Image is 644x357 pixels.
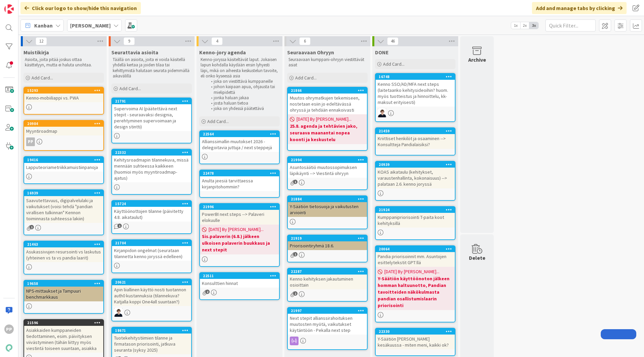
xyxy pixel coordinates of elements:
[375,328,455,356] a: 22330Y-Säätiön [PERSON_NAME] kesäkuussa - miten meni, kaikki ok?
[200,210,279,225] div: PowerBI next steps --> Palaveri elokuulle
[291,158,367,162] div: 21994
[205,290,210,294] span: 2
[288,269,367,275] div: 22287
[376,329,455,335] div: 22330
[375,245,455,322] a: 20064Pandia priorisoinnit mm. Asuntojen esittelytekstit GPT:llä[DATE] By [PERSON_NAME]...Y-Säätiö...
[376,74,455,80] div: 16748
[112,98,191,131] div: 21791Supervoima AI (päätettävä next stepit - seuraavaksi designia, perehtyminen supervoimaan ja d...
[378,275,453,309] b: Y-Säätiön käyttöönoton jälkeen homman haltuunotto, Pandian tavoitteiden näkökulmasta pandian osal...
[27,158,103,162] div: 19416
[288,235,367,241] div: 21919
[376,213,455,228] div: Kumppanipriorisointi T-paita koot kehityksillä
[27,121,103,126] div: 20984
[24,196,103,223] div: Saavutettavuus, digipalvelulaki ja vaikutukset (voisi tehdä "pandian virallisen tulkinnan" Kennon...
[111,49,158,56] span: Seurattavia asioita
[288,94,367,114] div: Muutos ohrymatkujen tekemiseen, nostetaan esiin jo edeltävässä ohryssä ja tehdään ennakoivasti
[111,149,192,195] a: 22332Kehitysroadmapin tilannekuva, missä mennään suhteessa kaikkeen (huomioi myös myyntiroadmap-a...
[112,240,191,261] div: 21704Kirjanpidon ongelmat (seurataan tilannetta kenno joryssä edelleen)
[200,131,279,137] div: 22564
[379,74,455,79] div: 16748
[378,109,386,117] img: MT
[387,37,398,45] span: 46
[112,207,191,222] div: Käyttöönottojen tilanne (päivitetty 4.8. aikataulut)
[199,170,280,198] a: 22478Anulta jeesiä tarvittaessa kirjanpitohommiin?
[376,74,455,107] div: 16748Kenno SSO/AD/MFA next steps (laitetaanko kehitysideoihin? huom. myös tuotteistus ja hinnoitt...
[24,157,103,172] div: 19416Lapputeoriametriikkamuistiinpanoja
[23,87,104,115] a: 15293Kenno-mobiiliappi vs. PWA
[207,118,229,124] span: Add Card...
[24,281,103,301] div: 19658NPS-mittaukset ja Tampuuri benchmarkkaus
[112,328,191,334] div: 18671
[376,246,455,252] div: 20064
[27,88,103,93] div: 15293
[293,291,298,296] span: 2
[376,162,455,168] div: 20939
[376,329,455,349] div: 22330Y-Säätiön [PERSON_NAME] kesäkuussa - miten meni, kaikki ok?
[384,268,439,275] span: [DATE] By [PERSON_NAME]...
[200,273,279,279] div: 22511
[24,326,103,353] div: Asiakkaiden kumppaneiden tiedottaminen, esim. päivityksen viivästyminen (tähän liittyy myös viest...
[376,168,455,188] div: KOAS aikataulu (kehitykset, varaustenhallinta, kokonaisuus) --> palataan 2.6. kenno joryssä
[376,246,455,267] div: 20064Pandia priorisoinnit mm. Asuntojen esittelytekstit GPT:llä
[23,49,49,56] span: Muistikirja
[4,4,14,14] img: Visit kanbanzone.com
[4,324,14,334] div: PP
[203,171,279,176] div: 22478
[203,204,279,209] div: 21996
[288,269,367,289] div: 22287Kenno kehityksen jakautuminen osioittain
[199,203,280,267] a: 21996PowerBI next steps --> Palaveri elokuulle[DATE] By [PERSON_NAME]...Sis.palaverin (6.8.) jälk...
[111,239,192,273] a: 21704Kirjanpidon ongelmat (seurataan tilannetta kenno joryssä edelleen)
[288,87,367,94] div: 21866
[545,19,596,32] input: Quick Filter...
[375,127,455,156] a: 21459Kriittiset henkilöt ja osaaminen --> Konsultteja Pandialaisiksi?
[112,150,191,156] div: 22332
[376,80,455,107] div: Kenno SSO/AD/MFA next steps (laitetaanko kehitysideoihin? huom. myös tuotteistus ja hinnoittelu, ...
[375,49,389,56] span: DONE
[207,106,279,111] li: joka on yhdessä päätettävä
[469,254,485,262] div: Delete
[112,156,191,182] div: Kehitysroadmapin tilannekuva, missä mennään suhteessa kaikkeen (huomioi myös myyntiroadmap-ajatus)
[32,75,53,81] span: Add Card...
[23,189,104,235] a: 16939Saavutettavuus, digipalvelulaki ja vaikutukset (voisi tehdä "pandian virallisen tulkinnan" K...
[203,132,279,136] div: 22564
[379,247,455,251] div: 20064
[112,279,191,285] div: 20621
[24,94,103,102] div: Kenno-mobiiliappi vs. PWA
[111,200,192,234] a: 15724Käyttöönottojen tilanne (päivitetty 4.8. aikataulut)
[199,49,246,56] span: Kenno-jory agenda
[379,329,455,334] div: 22330
[379,129,455,133] div: 21459
[112,201,191,222] div: 15724Käyttöönottojen tilanne (päivitetty 4.8. aikataulut)
[112,285,191,306] div: Apin liiallinen käyttö nosti tuotannon auth0 kustannuksia (tilannekuva? Katjalla koppi One4all su...
[25,57,103,68] p: Asioita, joita pitää joskus ottaa käsittelyyn, mutta ei haluta unohtaa.
[112,98,191,104] div: 21791
[288,314,367,335] div: Next stepit allianssirahoituksen muutosten myötä, vaikutukset käytäntöön - Pekalla next step
[200,204,279,225] div: 21996PowerBI next steps --> Palaveri elokuulle
[112,334,191,354] div: Tuotekehitystiimien tilanne ja firmatason priorisointi, jatkuva seuranta (syksy 2025)
[376,162,455,188] div: 20939KOAS aikataulu (kehitykset, varaustenhallinta, kokonaisuus) --> palataan 2.6. kenno joryssä
[112,279,191,306] div: 20621Apin liiallinen käyttö nosti tuotannon auth0 kustannuksia (tilannekuva? Katjalla koppi One4a...
[112,150,191,182] div: 22332Kehitysroadmapin tilannekuva, missä mennään suhteessa kaikkeen (huomioi myös myyntiroadmap-a...
[293,252,298,256] span: 1
[112,240,191,246] div: 21704
[114,308,123,317] img: MT
[115,99,191,104] div: 21791
[200,170,279,176] div: 22478
[287,307,368,350] a: 21997Next stepit allianssirahoituksen muutosten myötä, vaikutukset käytäntöön - Pekalla next step
[287,49,334,56] span: Seuraavaan Ohryyn
[115,280,191,285] div: 20621
[24,87,103,102] div: 15293Kenno-mobiiliappi vs. PWA
[291,308,367,313] div: 21997
[293,180,298,184] span: 1
[203,274,279,278] div: 22511
[207,95,279,101] li: jonka haluan jakaa
[112,328,191,354] div: 18671Tuotekehitystiimien tilanne ja firmatason priorisointi, jatkuva seuranta (syksy 2025)
[112,308,191,317] div: MT
[24,281,103,287] div: 19658
[290,123,365,143] b: 25.8. agenda ja tehtävien jako, seuraava maanantai nopea koonti ja keskustelu
[376,335,455,349] div: Y-Säätiön [PERSON_NAME] kesäkuussa - miten meni, kaikki ok?
[24,287,103,301] div: NPS-mittaukset ja Tampuuri benchmarkkaus
[115,150,191,155] div: 22332
[299,37,311,45] span: 6
[24,157,103,163] div: 19416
